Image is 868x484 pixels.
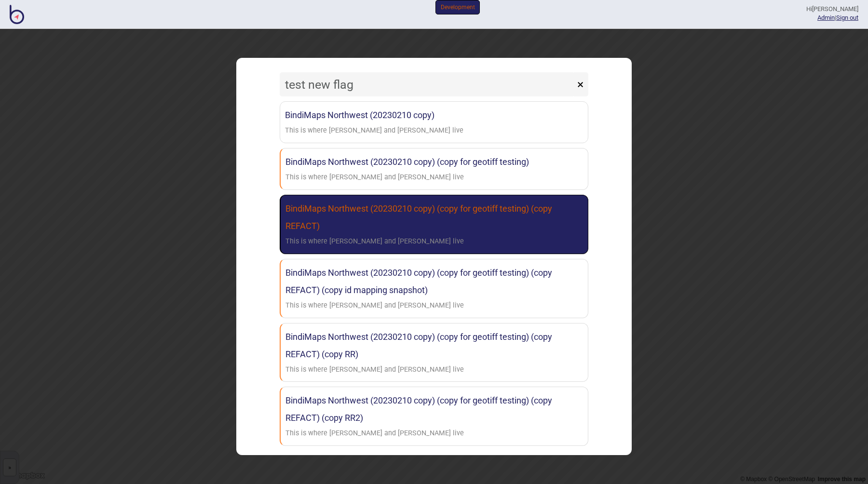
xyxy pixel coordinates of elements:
[280,195,588,254] a: BindiMaps Northwest (20230210 copy) (copy for geotiff testing) (copy REFACT)This is where [PERSON...
[285,235,464,249] div: This is where Tony and Kate live
[285,363,464,377] div: This is where Tony and Kate live
[285,427,464,441] div: This is where Tony and Kate live
[280,72,575,96] input: Search locations by tag + name
[280,323,588,382] a: BindiMaps Northwest (20230210 copy) (copy for geotiff testing) (copy REFACT) (copy RR)This is whe...
[280,259,588,318] a: BindiMaps Northwest (20230210 copy) (copy for geotiff testing) (copy REFACT) (copy id mapping sna...
[285,299,464,313] div: This is where Tony and Kate live
[280,101,588,143] a: BindiMaps Northwest (20230210 copy)This is where [PERSON_NAME] and [PERSON_NAME] live
[280,387,588,446] a: BindiMaps Northwest (20230210 copy) (copy for geotiff testing) (copy REFACT) (copy RR2)This is wh...
[285,124,463,138] div: This is where Tony and Kate live
[806,5,858,13] div: Hi [PERSON_NAME]
[280,148,588,190] a: BindiMaps Northwest (20230210 copy) (copy for geotiff testing)This is where [PERSON_NAME] and [PE...
[285,171,464,185] div: This is where Tony and Kate live
[10,5,24,24] img: BindiMaps CMS
[836,14,858,21] button: Sign out
[817,14,836,21] span: |
[817,14,835,21] a: Admin
[572,72,588,96] button: ×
